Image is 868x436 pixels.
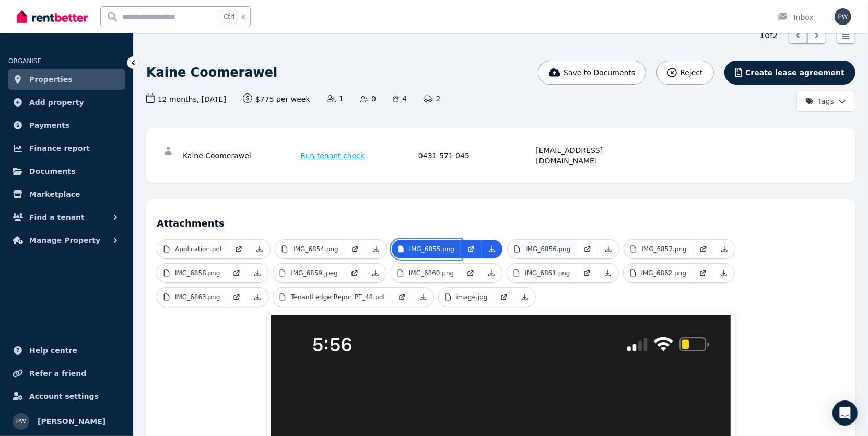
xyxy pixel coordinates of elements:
[536,145,651,166] div: [EMAIL_ADDRESS][DOMAIN_NAME]
[577,264,597,282] a: Open in new Tab
[642,245,687,253] p: IMG_6857.png
[8,57,41,65] span: ORGANISE
[745,67,844,78] span: Create lease agreement
[175,293,220,301] p: IMG_6863.png
[8,230,125,251] button: Manage Property
[183,145,298,166] div: Kaine Coomerawel
[360,93,376,104] span: 0
[413,288,433,307] a: Download Attachment
[693,264,713,282] a: Open in new Tab
[29,344,77,357] span: Help centre
[226,288,247,307] a: Open in new Tab
[301,150,365,161] span: Run tenant check
[393,93,407,104] span: 4
[538,61,647,85] button: Save to Documents
[29,234,100,246] span: Manage Property
[247,264,268,282] a: Download Attachment
[418,145,533,166] div: 0431 571 045
[481,264,502,282] a: Download Attachment
[461,240,482,258] a: Open in new Tab
[641,269,686,277] p: IMG_6862.png
[13,413,29,430] img: Paul Wigan
[226,264,247,282] a: Open in new Tab
[29,119,69,132] span: Payments
[157,264,226,282] a: IMG_6858.png
[8,138,125,159] a: Finance report
[656,61,713,85] button: Reject
[221,10,237,23] span: Ctrl
[805,96,834,107] span: Tags
[8,92,125,113] a: Add property
[507,264,576,282] a: IMG_6861.png
[29,96,84,109] span: Add property
[439,288,494,307] a: image.jpg
[29,211,85,223] span: Find a tenant
[796,91,855,112] button: Tags
[680,67,702,78] span: Reject
[275,240,344,258] a: IMG_6854.png
[525,245,570,253] p: IMG_6856.png
[460,264,481,282] a: Open in new Tab
[624,264,693,282] a: IMG_6862.png
[243,93,310,104] span: $775 per week
[29,73,73,86] span: Properties
[482,240,502,258] a: Download Attachment
[777,12,814,22] div: Inbox
[291,269,338,277] p: IMG_6859.jpeg
[146,93,226,104] span: 12 months , [DATE]
[241,13,245,21] span: k
[392,240,461,258] a: IMG_6855.png
[392,288,413,307] a: Open in new Tab
[724,61,855,85] button: Create lease agreement
[577,240,598,258] a: Open in new Tab
[456,293,488,301] p: image.jpg
[514,288,535,307] a: Download Attachment
[693,240,714,258] a: Open in new Tab
[247,288,268,307] a: Download Attachment
[146,64,277,81] h1: Kaine Coomerawel
[175,269,220,277] p: IMG_6858.png
[228,240,249,258] a: Open in new Tab
[157,240,228,258] a: Application.pdf
[327,93,344,104] span: 1
[344,264,365,282] a: Open in new Tab
[273,288,391,307] a: TenantLedgerReportPT_48.pdf
[409,245,454,253] p: IMG_6855.png
[424,93,440,104] span: 2
[597,264,618,282] a: Download Attachment
[157,288,226,307] a: IMG_6863.png
[714,240,735,258] a: Download Attachment
[8,115,125,136] a: Payments
[157,210,845,231] h4: Attachments
[564,67,635,78] span: Save to Documents
[8,69,125,90] a: Properties
[391,264,460,282] a: IMG_6860.png
[38,415,105,428] span: [PERSON_NAME]
[624,240,693,258] a: IMG_6857.png
[29,165,76,178] span: Documents
[525,269,570,277] p: IMG_6861.png
[293,245,338,253] p: IMG_6854.png
[835,8,851,25] img: Paul Wigan
[345,240,366,258] a: Open in new Tab
[8,207,125,228] button: Find a tenant
[29,367,86,380] span: Refer a friend
[365,264,386,282] a: Download Attachment
[29,188,80,201] span: Marketplace
[17,9,88,25] img: RentBetter
[8,363,125,384] a: Refer a friend
[713,264,734,282] a: Download Attachment
[249,240,270,258] a: Download Attachment
[598,240,619,258] a: Download Attachment
[8,184,125,205] a: Marketplace
[8,386,125,407] a: Account settings
[759,29,778,42] span: 1 of 2
[29,142,90,155] span: Finance report
[494,288,514,307] a: Open in new Tab
[291,293,385,301] p: TenantLedgerReportPT_48.pdf
[175,245,222,253] p: Application.pdf
[409,269,454,277] p: IMG_6860.png
[8,340,125,361] a: Help centre
[832,400,858,426] div: Open Intercom Messenger
[8,161,125,182] a: Documents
